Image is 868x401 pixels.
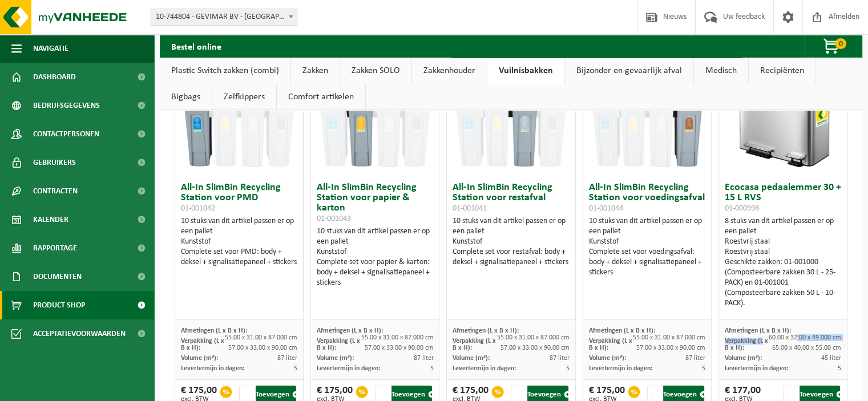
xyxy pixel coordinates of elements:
span: Documenten [33,262,82,291]
h3: All-In SlimBin Recycling Station voor papier & karton [317,183,433,224]
a: Zakken [291,58,340,84]
span: Volume (m³): [453,355,490,362]
span: 5 [702,365,705,372]
div: Roestvrij staal [725,247,841,257]
span: Kalender [33,205,68,234]
span: 0 [835,38,846,49]
span: Afmetingen (L x B x H): [181,327,247,334]
span: 55.00 x 31.00 x 87.000 cm [225,334,297,341]
span: 10-744804 - GEVIMAR BV - HARELBEKE [151,9,297,26]
span: 87 liter [685,355,705,362]
img: 01-001044 [590,63,704,177]
span: Verpakking (L x B x H): [725,338,768,351]
a: Bigbags [160,84,212,110]
div: Kunststof [589,237,705,247]
span: 87 liter [277,355,297,362]
a: Zakken SOLO [340,58,411,84]
span: Product Shop [33,291,85,319]
span: 57.00 x 33.00 x 90.00 cm [500,345,570,351]
div: 8 stuks van dit artikel passen er op een pallet [725,216,841,309]
span: 87 liter [413,355,433,362]
span: Dashboard [33,63,76,91]
span: 60.00 x 32.00 x 49.000 cm [769,334,841,341]
span: 5 [566,365,570,372]
h3: All-In SlimBin Recycling Station voor voedingsafval [589,183,705,213]
span: Afmetingen (L x B x H): [317,327,383,334]
a: Plastic Switch zakken (combi) [160,58,290,84]
span: Navigatie [33,34,68,63]
button: 0 [804,35,861,58]
h2: Bestel online [160,35,233,57]
a: Medisch [694,58,748,84]
div: Kunststof [453,237,569,247]
span: Levertermijn in dagen: [725,365,788,372]
img: 01-001041 [454,63,568,177]
span: 57.00 x 33.00 x 90.00 cm [228,345,297,351]
img: 01-000998 [726,63,840,177]
div: Complete set voor restafval: body + deksel + signalisatiepaneel + stickers [453,247,569,268]
span: 01-001041 [453,204,487,213]
img: 01-001042 [182,63,296,177]
span: Rapportage [33,234,77,262]
span: Acceptatievoorwaarden [33,319,126,348]
span: Levertermijn in dagen: [317,365,380,372]
span: Verpakking (L x B x H): [453,338,496,351]
span: Afmetingen (L x B x H): [589,327,655,334]
div: Kunststof [317,247,433,257]
span: 01-001044 [589,204,623,213]
div: 10 stuks van dit artikel passen er op een pallet [181,216,297,268]
div: Roestvrij staal [725,237,841,247]
span: Volume (m³): [317,355,354,362]
div: 10 stuks van dit artikel passen er op een pallet [453,216,569,268]
span: 01-001042 [181,204,215,213]
span: Verpakking (L x B x H): [181,338,224,351]
span: Bedrijfsgegevens [33,91,100,120]
span: Afmetingen (L x B x H): [725,327,791,334]
a: Vuilnisbakken [487,58,564,84]
h3: All-In SlimBin Recycling Station voor PMD [181,183,297,213]
span: Volume (m³): [181,355,218,362]
span: 5 [294,365,297,372]
div: Complete set voor papier & karton: body + deksel + signalisatiepaneel + stickers [317,257,433,288]
span: 87 liter [550,355,570,362]
span: 55.00 x 31.00 x 87.000 cm [633,334,705,341]
span: 5 [838,365,841,372]
div: Complete set voor PMD: body + deksel + signalisatiepaneel + stickers [181,247,297,268]
span: 55.00 x 31.00 x 87.000 cm [361,334,433,341]
a: Recipiënten [749,58,815,84]
a: Comfort artikelen [277,84,365,110]
span: Levertermijn in dagen: [453,365,516,372]
h3: All-In SlimBin Recycling Station voor restafval [453,183,569,213]
span: 55.00 x 31.00 x 87.000 cm [497,334,570,341]
div: Complete set voor voedingsafval: body + deksel + signalisatiepaneel + stickers [589,247,705,278]
span: 57.00 x 33.00 x 90.00 cm [636,345,705,351]
span: 10-744804 - GEVIMAR BV - HARELBEKE [151,9,297,25]
div: 10 stuks van dit artikel passen er op een pallet [317,226,433,288]
a: Zelfkippers [212,84,276,110]
span: Verpakking (L x B x H): [317,338,360,351]
span: 5 [430,365,433,372]
img: 01-001043 [318,63,432,177]
span: Gebruikers [33,148,76,177]
span: Volume (m³): [589,355,626,362]
h3: Ecocasa pedaalemmer 30 + 15 L RVS [725,183,841,213]
div: 10 stuks van dit artikel passen er op een pallet [589,216,705,278]
a: Zakkenhouder [412,58,487,84]
span: 01-001043 [317,214,351,223]
a: Bijzonder en gevaarlijk afval [565,58,693,84]
span: 45 liter [821,355,841,362]
span: Afmetingen (L x B x H): [453,327,519,334]
span: 01-000998 [725,204,759,213]
span: Verpakking (L x B x H): [589,338,632,351]
span: Contracten [33,177,78,205]
span: Volume (m³): [725,355,762,362]
span: Levertermijn in dagen: [589,365,652,372]
div: Geschikte zakken: 01-001000 (Composteerbare zakken 30 L - 25-PACK) en 01-001001 (Composteerbare z... [725,257,841,309]
div: Kunststof [181,237,297,247]
span: Levertermijn in dagen: [181,365,244,372]
span: 57.00 x 33.00 x 90.00 cm [364,345,433,351]
span: 65.00 x 40.00 x 55.00 cm [772,345,841,351]
span: Contactpersonen [33,120,99,148]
